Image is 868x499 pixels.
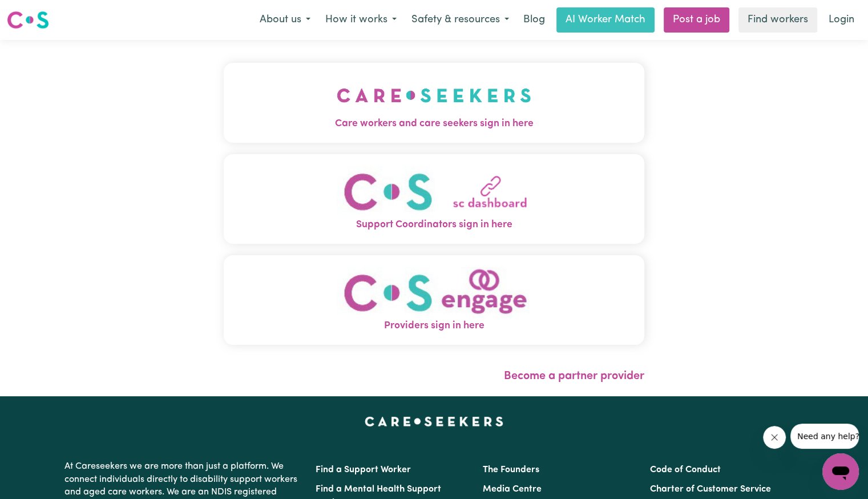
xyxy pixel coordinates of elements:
span: Support Coordinators sign in here [224,218,644,232]
span: Providers sign in here [224,319,644,333]
a: Become a partner provider [504,371,644,382]
button: How it works [318,8,404,32]
a: Login [822,7,861,33]
a: Find workers [738,7,817,33]
button: About us [252,8,318,32]
iframe: Close message [763,426,786,449]
button: Safety & resources [404,8,516,32]
a: Media Centre [483,485,542,494]
button: Care workers and care seekers sign in here [224,63,644,143]
button: Support Coordinators sign in here [224,154,644,244]
span: Need any help? [7,8,69,17]
a: The Founders [483,465,539,474]
img: Careseekers logo [7,10,49,30]
button: Providers sign in here [224,255,644,345]
iframe: Message from company [790,424,859,449]
iframe: Button to launch messaging window [822,453,859,490]
a: Blog [516,7,552,33]
a: AI Worker Match [556,7,655,33]
a: Find a Support Worker [316,465,411,474]
a: Code of Conduct [650,465,721,474]
span: Care workers and care seekers sign in here [224,116,644,131]
a: Careseekers logo [7,7,49,33]
a: Charter of Customer Service [650,485,771,494]
a: Post a job [664,7,729,33]
a: Careseekers home page [365,417,503,426]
